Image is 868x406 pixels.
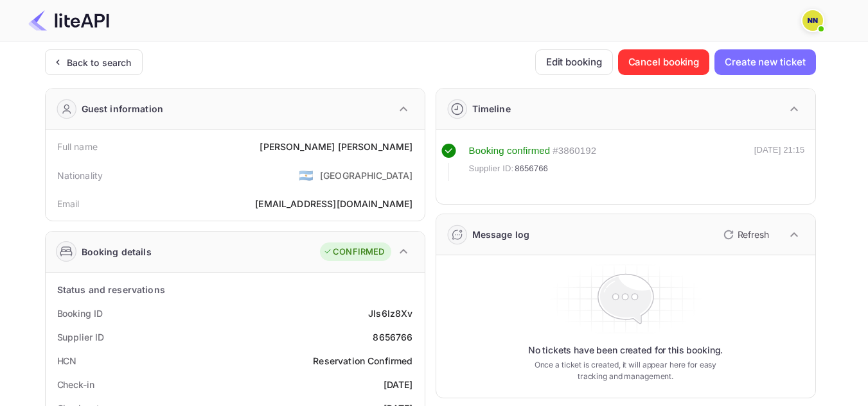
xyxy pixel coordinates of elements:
[57,197,80,210] div: Email
[28,10,109,31] img: LiteAPI Logo
[469,144,551,158] div: Booking confirmed
[57,169,103,182] div: Nationality
[472,228,530,241] div: Message log
[57,140,98,153] div: Full name
[299,164,314,187] span: United States
[255,197,412,210] div: [EMAIL_ADDRESS][DOMAIN_NAME]
[320,169,413,182] div: [GEOGRAPHIC_DATA]
[738,228,769,241] p: Refresh
[313,354,412,368] div: Reservation Confirmed
[754,144,805,181] div: [DATE] 21:15
[469,162,514,175] span: Supplier ID:
[82,102,164,115] div: Guest information
[260,140,412,153] div: [PERSON_NAME] [PERSON_NAME]
[535,49,613,75] button: Edit booking
[368,307,412,320] div: JIs6Iz8Xv
[714,49,815,75] button: Create new ticket
[515,162,548,175] span: 8656766
[618,49,710,75] button: Cancel booking
[57,354,77,368] div: HCN
[57,378,94,391] div: Check-in
[373,330,412,344] div: 8656766
[802,10,823,31] img: N/A N/A
[82,245,152,258] div: Booking details
[553,144,596,158] div: # 3860192
[528,344,723,357] p: No tickets have been created for this booking.
[384,378,413,391] div: [DATE]
[323,246,384,258] div: CONFIRMED
[716,224,774,245] button: Refresh
[524,359,727,382] p: Once a ticket is created, it will appear here for easy tracking and management.
[57,283,165,296] div: Status and reservations
[57,307,103,320] div: Booking ID
[67,56,132,69] div: Back to search
[472,102,511,115] div: Timeline
[57,330,104,344] div: Supplier ID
